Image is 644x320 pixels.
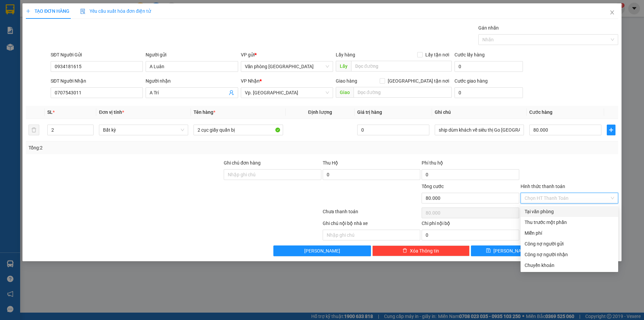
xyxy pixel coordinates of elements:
b: Biên nhận gởi hàng hóa [43,10,64,64]
label: Cước giao hàng [454,78,488,84]
span: Bất kỳ [103,125,184,135]
div: Người gửi [146,51,238,58]
th: Ghi chú [432,106,527,119]
div: Người nhận [146,77,238,85]
input: Dọc đường [351,61,452,72]
button: delete [29,125,39,135]
div: Cước gửi hàng sẽ được ghi vào công nợ của người nhận [521,249,618,260]
span: Xóa Thông tin [410,247,439,255]
input: 0 [357,125,429,135]
span: plus [607,127,615,133]
div: SĐT Người Gửi [51,51,143,58]
div: Chưa thanh toán [322,208,421,220]
input: Nhập ghi chú [323,230,420,240]
span: Văn phòng Tân Phú [245,61,329,72]
div: Ghi chú nội bộ nhà xe [323,220,420,230]
span: Lấy hàng [336,52,355,57]
span: TẠO ĐƠN HÀNG [26,8,69,14]
div: Chuyển khoản [525,262,614,269]
div: Thu trước một phần [525,219,614,226]
div: Chi phí nội bộ [422,220,519,230]
span: save [486,248,491,254]
img: icon [80,9,86,14]
span: [PERSON_NAME] [493,247,529,255]
span: Yêu cầu xuất hóa đơn điện tử [80,8,151,14]
input: Ghi Chú [435,125,524,135]
div: Miễn phí [525,229,614,237]
span: close [609,10,615,15]
input: VD: Bàn, Ghế [194,125,283,135]
span: Thu Hộ [323,160,338,166]
div: VP gửi [241,51,333,58]
span: Tên hàng [194,109,215,115]
input: Ghi chú đơn hàng [224,169,321,180]
label: Gán nhãn [478,25,499,31]
button: [PERSON_NAME] [273,245,371,256]
span: Tổng cước [422,184,444,189]
span: Lấy tận nơi [423,51,452,58]
span: Cước hàng [529,109,552,115]
input: Cước lấy hàng [454,61,523,72]
div: Tổng: 2 [29,144,249,151]
button: save[PERSON_NAME] [471,245,544,256]
span: user-add [229,90,234,95]
div: Tại văn phòng [525,208,614,215]
b: An Anh Limousine [8,43,37,75]
input: Dọc đường [354,87,452,98]
span: VP Nhận [241,78,260,84]
label: Cước lấy hàng [454,52,485,57]
span: Đơn vị tính [99,109,124,115]
button: plus [607,125,615,135]
label: Hình thức thanh toán [521,184,565,189]
span: Vp. Phan Rang [245,88,329,98]
span: Giao hàng [336,78,357,84]
div: Phí thu hộ [422,159,519,169]
div: Công nợ người nhận [525,251,614,258]
label: Ghi chú đơn hàng [224,160,261,166]
span: Lấy [336,61,351,72]
span: [PERSON_NAME] [304,247,340,255]
span: [GEOGRAPHIC_DATA] tận nơi [385,77,452,85]
input: Cước giao hàng [454,87,523,98]
button: deleteXóa Thông tin [372,245,470,256]
span: plus [26,9,31,13]
button: Close [603,3,622,22]
span: Định lượng [308,109,332,115]
div: Công nợ người gửi [525,240,614,247]
div: Cước gửi hàng sẽ được ghi vào công nợ của người gửi [521,238,618,249]
span: Giao [336,87,354,98]
span: delete [402,248,407,254]
span: SL [47,109,53,115]
div: SĐT Người Nhận [51,77,143,85]
span: Giá trị hàng [357,109,382,115]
